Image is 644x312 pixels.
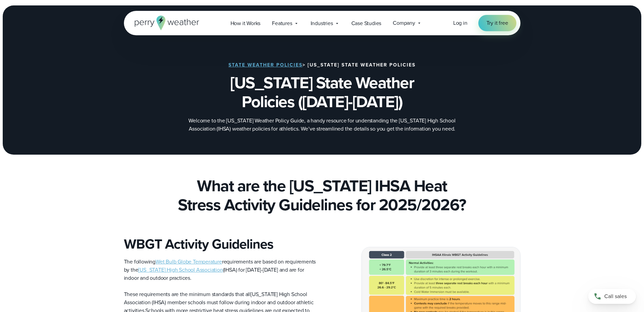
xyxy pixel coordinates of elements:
span: Case Studies [351,19,382,27]
h1: [US_STATE] State Weather Policies ([DATE]-[DATE]) [158,73,486,111]
span: [US_STATE] High School Association ( [124,290,307,306]
span: Features [272,19,292,27]
a: Call sales [588,289,636,304]
a: Wet Bulb Globe Temperature [155,258,222,266]
span: Try it free [486,19,508,27]
a: How it Works [225,16,266,30]
span: These requirements are the minimum standards that all [124,290,251,298]
span: Log in [453,19,467,27]
p: Welcome to the [US_STATE] Weather Policy Guide, a handy resource for understanding the [US_STATE]... [186,117,458,133]
span: requirements are based on requirements by the [124,258,316,274]
a: Log in [453,19,467,27]
span: How it Works [231,19,261,27]
span: The following [124,258,155,266]
a: Case Studies [346,16,387,30]
span: Call sales [604,292,627,300]
a: State Weather Policies [228,61,302,69]
h3: > [US_STATE] State Weather Policies [228,62,416,68]
a: [US_STATE] High School Association [138,266,223,274]
span: (IHSA) for [DATE]-[DATE] and are for indoor and outdoor practices. [124,266,304,282]
h3: WBGT Activity Guidelines [124,236,317,252]
a: Try it free [478,15,516,31]
span: Company [393,19,415,27]
h2: What are the [US_STATE] IHSA Heat Stress Activity Guidelines for 2025/2026? [124,176,520,214]
span: Industries [311,19,333,27]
